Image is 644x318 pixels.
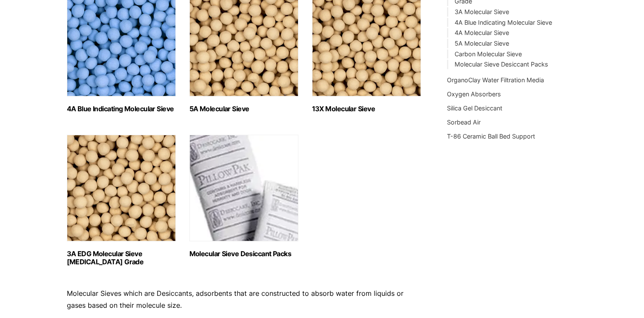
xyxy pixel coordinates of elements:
h2: 13X Molecular Sieve [312,105,421,113]
a: Oxygen Absorbers [447,90,501,98]
a: Visit product category Molecular Sieve Desiccant Packs [189,135,298,258]
a: 3A Molecular Sieve [454,8,509,15]
a: 4A Blue Indicating Molecular Sieve [454,19,552,26]
a: 5A Molecular Sieve [454,40,509,47]
a: 4A Molecular Sieve [454,29,509,36]
a: Sorbead Air [447,119,481,126]
a: Visit product category 3A EDG Molecular Sieve Ethanol Grade [67,135,176,266]
img: Molecular Sieve Desiccant Packs [189,135,298,241]
h2: 5A Molecular Sieve [189,105,298,113]
h2: Molecular Sieve Desiccant Packs [189,250,298,258]
a: Carbon Molecular Sieve [454,50,521,58]
a: Molecular Sieve Desiccant Packs [454,61,548,68]
h2: 3A EDG Molecular Sieve [MEDICAL_DATA] Grade [67,250,176,266]
p: Molecular Sieves which are Desiccants, adsorbents that are constructed to absorb water from liqui... [67,288,422,311]
a: T-86 Ceramic Ball Bed Support [447,133,535,140]
a: Silica Gel Desiccant [447,104,502,112]
h2: 4A Blue Indicating Molecular Sieve [67,105,176,113]
img: 3A EDG Molecular Sieve Ethanol Grade [67,135,176,241]
a: OrganoClay Water Filtration Media [447,76,544,84]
